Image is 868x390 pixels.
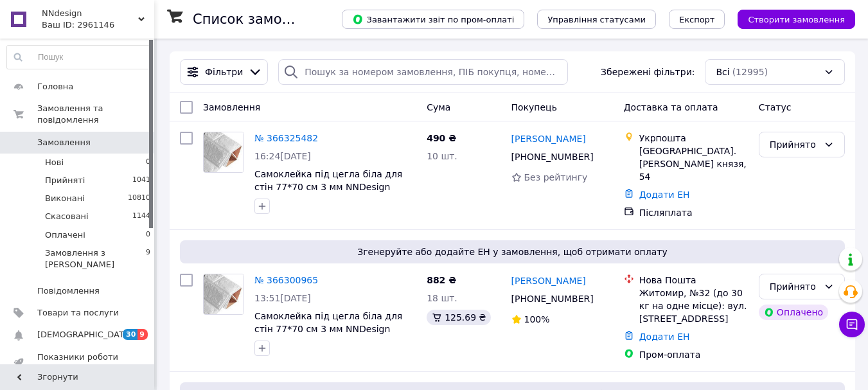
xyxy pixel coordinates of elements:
div: Ваш ID: 2961146 [42,19,154,31]
span: Покупець [511,102,557,112]
span: Всі [716,66,729,78]
span: Скасовані [45,211,89,222]
span: Замовлення та повідомлення [37,103,154,126]
span: Оплачені [45,229,85,241]
span: 100% [524,314,550,324]
span: [DEMOGRAPHIC_DATA] [37,329,132,341]
span: 882 ₴ [427,275,456,285]
span: [PHONE_NUMBER] [511,294,594,304]
a: Створити замовлення [725,13,855,24]
span: 1041 [132,175,150,186]
span: Нові [45,157,64,168]
input: Пошук [7,46,151,69]
div: Житомир, №32 (до 30 кг на одне місце): вул. [STREET_ADDRESS] [639,287,748,325]
span: Прийняті [45,175,85,186]
span: 0 [146,229,150,241]
span: 10 шт. [427,151,457,161]
span: Показники роботи компанії [37,351,119,375]
span: Cума [427,102,450,112]
span: 9 [146,247,150,270]
span: Замовлення з [PERSON_NAME] [45,247,146,270]
span: 10810 [128,193,150,204]
span: Статус [759,102,792,112]
div: 125.69 ₴ [427,310,491,325]
div: Пром-оплата [639,348,748,361]
input: Пошук за номером замовлення, ПІБ покупця, номером телефону, Email, номером накладної [278,59,568,85]
button: Експорт [669,10,725,29]
div: Прийнято [770,279,819,294]
a: Додати ЕН [639,190,690,200]
a: [PERSON_NAME] [511,274,586,287]
span: Замовлення [37,137,91,148]
span: Експорт [679,15,715,24]
a: № 366325482 [254,133,318,143]
div: Післяплата [639,206,748,219]
a: Додати ЕН [639,332,690,342]
span: 30 [123,329,137,340]
span: 9 [137,329,148,340]
span: Головна [37,81,73,93]
span: [PHONE_NUMBER] [511,152,594,162]
span: Замовлення [203,102,260,112]
span: Без рейтингу [524,172,588,182]
a: Фото товару [203,274,244,315]
span: Виконані [45,193,85,204]
button: Управління статусами [537,10,656,29]
h1: Список замовлень [193,12,323,27]
span: Фільтри [205,66,243,78]
span: Доставка та оплата [624,102,718,112]
a: Самоклейка під цегла біла для стін 77*70 см 3 мм NNDesign [254,169,402,192]
a: [PERSON_NAME] [511,132,586,145]
div: Нова Пошта [639,274,748,287]
button: Створити замовлення [738,10,855,29]
span: 0 [146,157,150,168]
div: Укрпошта [639,132,748,145]
span: Управління статусами [547,15,646,24]
div: [GEOGRAPHIC_DATA]. [PERSON_NAME] князя, 54 [639,145,748,183]
div: Оплачено [759,305,828,320]
span: Збережені фільтри: [601,66,695,78]
span: (12995) [732,67,768,77]
img: Фото товару [204,274,244,314]
button: Чат з покупцем [839,312,865,337]
a: № 366300965 [254,275,318,285]
span: 13:51[DATE] [254,293,311,303]
span: 18 шт. [427,293,457,303]
span: Створити замовлення [748,15,845,24]
span: Повідомлення [37,285,100,297]
span: 16:24[DATE] [254,151,311,161]
span: 490 ₴ [427,133,456,143]
span: Товари та послуги [37,307,119,319]
a: Самоклейка під цегла біла для стін 77*70 см 3 мм NNDesign [254,311,402,334]
button: Завантажити звіт по пром-оплаті [342,10,524,29]
span: NNdesign [42,8,138,19]
span: Згенеруйте або додайте ЕН у замовлення, щоб отримати оплату [185,245,840,258]
a: Фото товару [203,132,244,173]
img: Фото товару [204,132,244,172]
span: 1144 [132,211,150,222]
span: Завантажити звіт по пром-оплаті [352,13,514,25]
div: Прийнято [770,137,819,152]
